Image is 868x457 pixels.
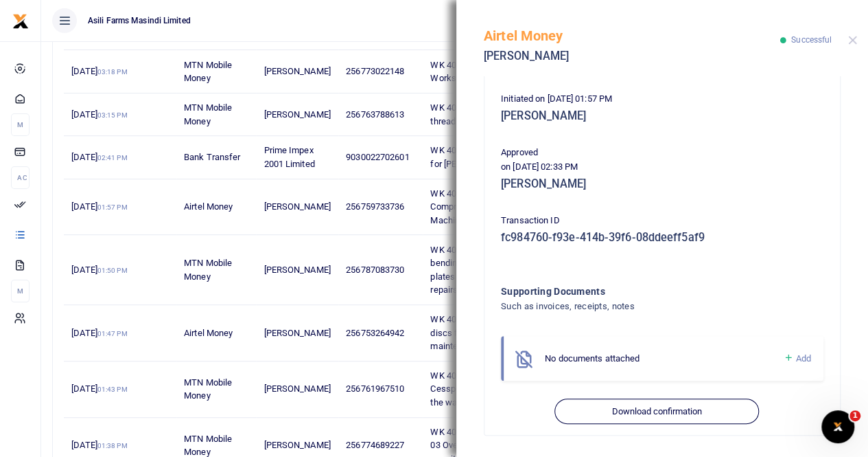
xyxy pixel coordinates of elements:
[71,152,127,162] span: [DATE]
[184,152,240,162] span: Bank Transfer
[501,160,823,175] p: on [DATE] 02:33 PM
[554,399,758,425] button: Download confirmation
[11,166,30,189] li: Ac
[184,258,232,282] span: MTN Mobile Money
[184,377,232,401] span: MTN Mobile Money
[346,265,404,275] span: 256787083730
[184,60,232,84] span: MTN Mobile Money
[346,328,404,338] span: 256753264942
[501,177,823,191] h5: [PERSON_NAME]
[430,188,504,225] span: WK 40 001 41 Ac Compressor Oil for Machines
[263,201,330,212] span: [PERSON_NAME]
[97,267,128,274] small: 01:50 PM
[11,113,30,136] li: M
[484,49,780,63] h5: [PERSON_NAME]
[346,383,404,394] span: 256761967510
[783,350,811,366] a: Add
[346,201,404,212] span: 256759733736
[97,330,128,337] small: 01:47 PM
[501,299,768,314] h4: Such as invoices, receipts, notes
[184,102,232,126] span: MTN Mobile Money
[71,109,127,120] span: [DATE]
[848,36,857,45] button: Close
[501,284,768,299] h4: Supporting Documents
[430,370,529,408] span: WK 40 004 04 Hiring Cesspool truck for empty the waste KILAK
[263,440,330,450] span: [PERSON_NAME]
[184,201,233,212] span: Airtel Money
[263,109,330,120] span: [PERSON_NAME]
[430,102,531,126] span: WK 40 002 01 Stiching threads for grain handling
[263,66,330,76] span: [PERSON_NAME]
[430,145,535,169] span: WK 40 004 03 Office Chair for [PERSON_NAME]
[12,15,29,25] a: logo-small logo-large logo-large
[71,201,127,212] span: [DATE]
[501,146,823,160] p: Approved
[263,328,330,338] span: [PERSON_NAME]
[430,314,515,351] span: WK 40 001 17 Cutting discs for welding maintenance
[501,92,823,107] p: Initiated on [DATE] 01:57 PM
[97,386,128,393] small: 01:43 PM
[346,66,404,76] span: 256773022148
[263,145,314,169] span: Prime Impex 2001 Limited
[501,214,823,228] p: Transaction ID
[97,68,128,76] small: 03:18 PM
[97,442,128,449] small: 01:38 PM
[11,280,30,302] li: M
[346,109,404,120] span: 256763788613
[71,440,127,450] span: [DATE]
[346,152,409,162] span: 9030022702601
[97,203,128,211] small: 01:57 PM
[263,383,330,394] span: [PERSON_NAME]
[791,35,832,45] span: Successful
[184,328,233,338] span: Airtel Money
[71,66,127,76] span: [DATE]
[484,27,780,44] h5: Airtel Money
[263,265,330,275] span: [PERSON_NAME]
[71,328,127,338] span: [DATE]
[849,410,860,421] span: 1
[97,154,128,161] small: 02:41 PM
[430,245,535,296] span: WK 40 001 03 Cutting and bending the 4 Galvanized plates for Combine header repairs
[82,14,196,27] span: Asili Farms Masindi Limited
[796,353,811,364] span: Add
[97,111,128,119] small: 03:15 PM
[12,13,29,30] img: logo-small
[501,231,823,245] h5: fc984760-f93e-414b-39f6-08ddeeff5af9
[501,109,823,123] h5: [PERSON_NAME]
[71,265,127,275] span: [DATE]
[545,353,640,364] span: No documents attached
[430,60,530,84] span: WK 40 004 03 Murram for Workshop Compound
[71,383,127,394] span: [DATE]
[821,410,854,443] iframe: Intercom live chat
